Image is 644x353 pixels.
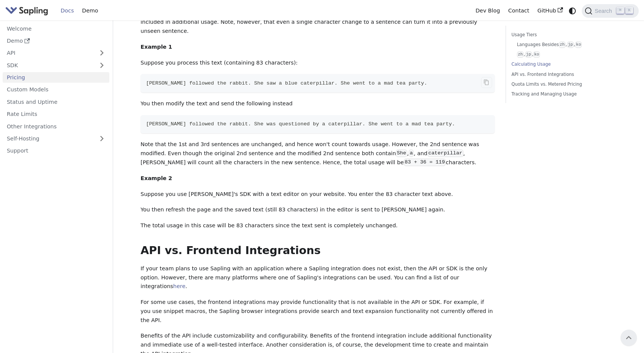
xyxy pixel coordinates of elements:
[5,5,48,16] img: Sapling.ai
[621,330,637,346] button: Scroll back to top
[582,4,638,18] button: Search (Command+K)
[533,5,567,17] a: GitHub
[3,60,94,71] a: SDK
[567,42,574,48] code: jp
[141,190,495,199] p: Suppose you use [PERSON_NAME]'s SDK with a text editor on your website. You enter the 83 characte...
[3,23,109,34] a: Welcome
[517,41,611,48] a: Languages Besideszh,jp,ko
[78,5,102,17] a: Demo
[3,133,109,144] a: Self-Hosting
[3,121,109,132] a: Other Integrations
[512,81,614,88] a: Quota Limits vs. Metered Pricing
[533,51,540,58] code: ko
[141,140,495,167] p: Note that the 1st and 3rd sentences are unchanged, and hence won't count towards usage. However, ...
[141,59,495,68] p: Suppose you process this text (containing 83 characters):
[428,150,463,157] code: caterpillar
[3,72,109,83] a: Pricing
[512,91,614,98] a: Tracking and Managing Usage
[396,150,407,157] code: She
[512,71,614,78] a: API vs. Frontend Integrations
[525,51,532,58] code: jp
[141,244,495,257] h2: API vs. Frontend Integrations
[481,77,492,88] button: Copy code to clipboard
[3,84,109,95] a: Custom Models
[141,9,495,36] p: In the case of sentence caching, if you send a chunk of text, only will be included in additional...
[504,5,534,17] a: Contact
[404,159,446,166] code: 83 + 36 = 119
[512,61,614,68] a: Calculating Usage
[559,42,566,48] code: zh
[94,60,109,71] button: Expand sidebar category 'SDK'
[471,5,504,17] a: Dev Blog
[94,48,109,59] button: Expand sidebar category 'API'
[141,205,495,214] p: You then refresh the page and the saved text (still 83 characters) in the editor is sent to [PERS...
[141,99,495,108] p: You then modify the text and send the following instead
[141,175,172,181] strong: Example 2
[141,298,495,325] p: For some use cases, the frontend integrations may provide functionality that is not available in ...
[626,7,633,14] kbd: K
[3,35,109,46] a: Demo
[567,5,578,16] button: Switch between dark and light mode (currently system mode)
[146,121,455,127] span: [PERSON_NAME] followed the rabbit. She was questioned by a caterpillar. She went to a mad tea party.
[512,31,614,39] a: Usage Tiers
[3,109,109,120] a: Rate Limits
[409,150,414,157] code: a
[3,96,109,107] a: Status and Uptime
[616,7,624,14] kbd: ⌘
[173,283,185,289] a: here
[517,51,611,58] a: zh,jp,ko
[3,48,94,59] a: API
[3,145,109,156] a: Support
[5,5,51,16] a: Sapling.ai
[575,42,582,48] code: ko
[146,80,427,86] span: [PERSON_NAME] followed the rabbit. She saw a blue caterpillar. She went to a mad tea party.
[57,5,78,17] a: Docs
[141,264,495,291] p: If your team plans to use Sapling with an application where a Sapling integration does not exist,...
[592,8,616,14] span: Search
[141,44,172,50] strong: Example 1
[141,221,495,230] p: The total usage in this case will be 83 characters since the text sent is completely unchanged.
[517,51,524,58] code: zh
